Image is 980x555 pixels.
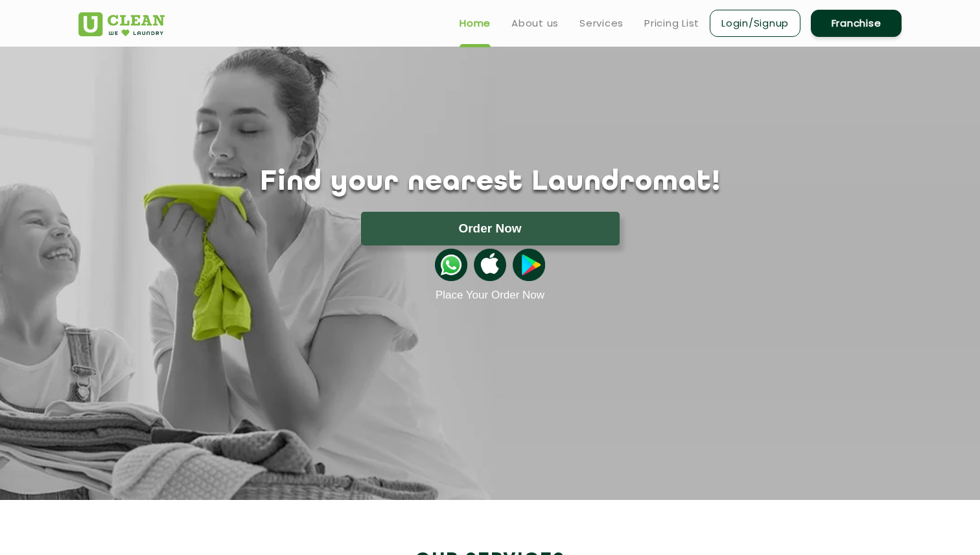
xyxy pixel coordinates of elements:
[460,16,491,31] a: Home
[78,12,165,36] img: UClean Laundry and Dry Cleaning
[811,10,902,37] a: Franchise
[436,289,544,302] a: Place Your Order Now
[710,10,800,37] a: Login/Signup
[69,166,911,199] h1: Find your nearest Laundromat!
[644,16,699,31] a: Pricing List
[361,212,620,245] button: Order Now
[435,249,467,281] img: whatsappicon.png
[513,249,545,281] img: playstoreicon.png
[474,249,506,281] img: apple-icon.png
[579,16,624,31] a: Services
[511,16,559,31] a: About us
